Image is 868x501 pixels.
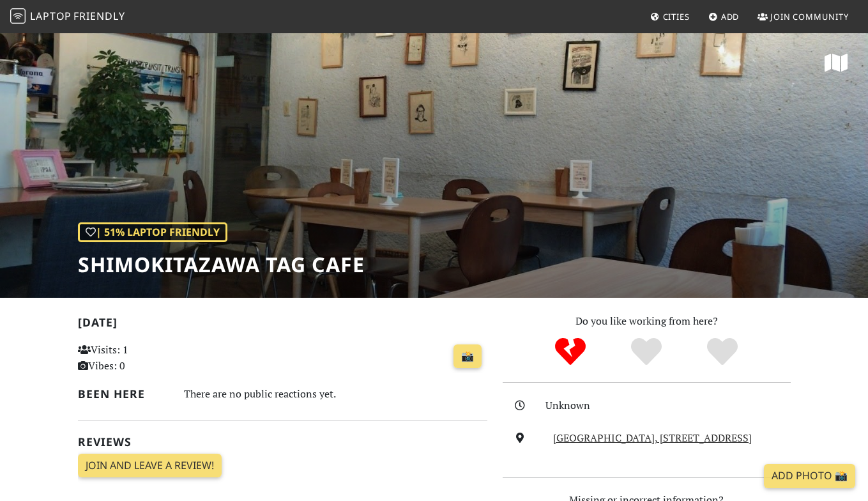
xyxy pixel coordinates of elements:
[73,9,125,23] span: Friendly
[30,9,72,23] span: Laptop
[184,385,487,403] div: There are no public reactions yet.
[770,11,849,22] span: Join Community
[545,397,798,414] div: Unknown
[10,6,125,28] a: LaptopFriendly LaptopFriendly
[663,11,690,22] span: Cities
[78,252,365,277] h1: Shimokitazawa Tag Cafe
[553,431,752,445] a: [GEOGRAPHIC_DATA], [STREET_ADDRESS]
[752,5,854,28] a: Join Community
[764,464,855,488] a: Add Photo 📸
[684,336,760,368] div: Definitely!
[503,313,791,330] p: Do you like working from here?
[533,336,609,368] div: No
[78,342,204,374] p: Visits: 1 Vibes: 0
[721,11,740,22] span: Add
[78,222,227,243] div: | 51% Laptop Friendly
[10,8,26,24] img: LaptopFriendly
[78,387,169,401] h2: Been here
[453,344,482,369] a: 📸
[78,454,222,478] a: Join and leave a review!
[703,5,745,28] a: Add
[78,435,487,449] h2: Reviews
[78,316,487,334] h2: [DATE]
[645,5,695,28] a: Cities
[609,336,685,368] div: Yes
